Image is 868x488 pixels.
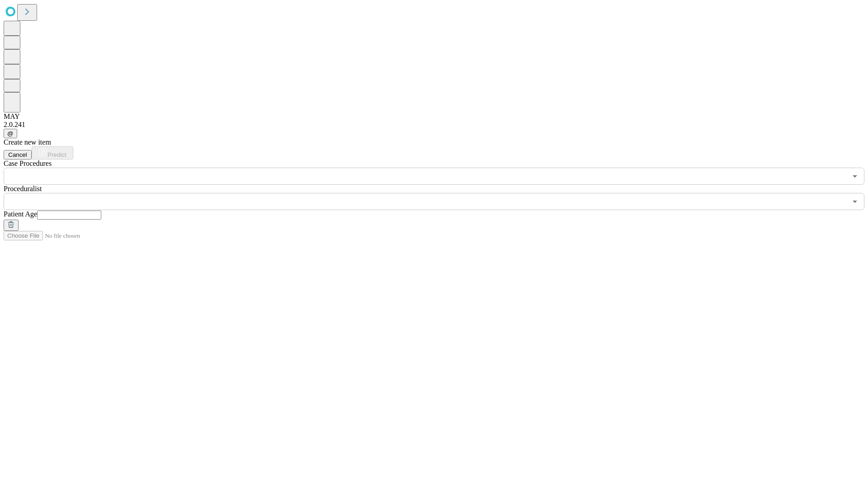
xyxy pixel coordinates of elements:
[4,121,864,129] div: 2.0.241
[8,151,27,158] span: Cancel
[32,146,73,160] button: Predict
[849,195,861,208] button: Open
[7,130,14,137] span: @
[47,151,66,158] span: Predict
[849,170,861,183] button: Open
[4,150,32,160] button: Cancel
[4,129,17,138] button: @
[4,210,37,218] span: Patient Age
[4,185,42,192] span: Proceduralist
[4,160,52,167] span: Scheduled Procedure
[4,138,51,146] span: Create new item
[4,113,864,121] div: MAY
